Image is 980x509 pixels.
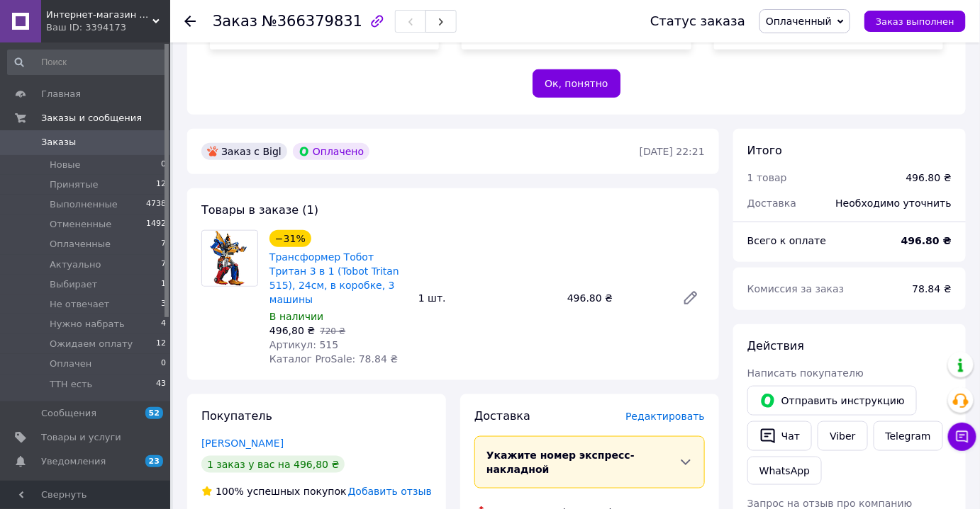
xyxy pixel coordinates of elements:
span: Оплачен [50,358,91,370]
span: 43 [156,378,166,391]
div: Оплачено [293,143,369,160]
span: Оплаченный [766,16,832,27]
div: 496.80 ₴ [562,288,671,308]
span: Сообщения [41,407,96,420]
div: Необходимо уточнить [828,188,960,219]
span: 0 [161,159,166,171]
a: WhatsApp [747,457,822,485]
div: Ваш ID: 3394173 [46,21,170,34]
span: 78.84 ₴ [913,283,952,294]
span: Отмененные [50,218,111,231]
button: Чат [747,421,812,451]
span: Интернет-магазин детских товаров "Gorod Detstva" [46,8,152,21]
span: Редактировать [625,411,705,422]
span: 0 [161,358,166,370]
button: Чат с покупателем [948,423,976,451]
div: Статус заказа [650,14,745,28]
span: Доставка [747,198,796,209]
div: Вернуться назад [184,14,196,28]
span: Товары в заказе (1) [201,203,318,217]
span: Не отвечает [50,298,109,311]
span: Ожидаем оплату [50,338,133,350]
span: Нужно набрать [50,318,125,331]
a: Viber [818,421,867,451]
span: Показатели работы компании [41,479,131,505]
span: 12 [156,338,166,350]
span: Укажите номер экспресс-накладной [486,450,635,475]
span: 7 [161,258,166,271]
time: [DATE] 22:21 [640,146,705,157]
span: 7 [161,238,166,251]
img: Трансформер Тобот Тритан 3 в 1 (Tobot Tritan 515), 24см, в коробке, 3 машины [203,231,257,286]
span: Покупатель [201,409,272,423]
span: Выполненные [50,198,118,211]
span: Итого [747,144,782,157]
div: 1 шт. [413,288,562,308]
button: Отправить инструкцию [747,386,917,416]
span: 1492 [146,218,166,231]
span: В наличии [269,311,323,322]
span: 720 ₴ [320,326,345,336]
a: Telegram [874,421,943,451]
span: 1 [161,278,166,291]
span: 4 [161,318,166,331]
span: Каталог ProSale: 78.84 ₴ [269,353,398,365]
span: Главная [41,88,81,101]
button: Заказ выполнен [864,11,966,32]
span: Запрос на отзыв про компанию [747,498,913,509]
span: Выбирает [50,278,97,291]
div: 496.80 ₴ [906,171,952,185]
span: Всего к оплате [747,235,826,246]
span: Принятые [50,178,99,191]
span: Действия [747,339,804,353]
span: Актуально [50,258,101,271]
span: ТТН есть [50,378,92,391]
span: Написать покупателю [747,367,864,379]
span: 52 [145,407,163,419]
a: Редактировать [676,284,705,312]
a: [PERSON_NAME] [201,437,284,449]
div: успешных покупок [201,484,347,498]
span: 23 [145,455,163,467]
div: −31% [269,230,311,247]
span: Товары и услуги [41,431,121,444]
span: Заказ выполнен [876,16,954,27]
div: 1 заказ у вас на 496,80 ₴ [201,456,345,473]
span: №366379831 [262,13,362,30]
span: 1 товар [747,172,787,183]
span: Новые [50,159,81,171]
div: Заказ с Bigl [201,143,287,160]
b: 496.80 ₴ [901,235,952,246]
span: Заказы и сообщения [41,112,142,125]
span: Уведомления [41,455,106,468]
span: Комиссия за заказ [747,283,845,294]
span: Заказы [41,136,76,149]
span: Артикул: 515 [269,339,338,350]
span: 496,80 ₴ [269,325,315,336]
button: Ок, понятно [533,69,620,98]
a: Трансформер Тобот Тритан 3 в 1 (Tobot Tritan 515), 24см, в коробке, 3 машины [269,251,399,305]
span: 100% [216,486,244,497]
input: Поиск [7,50,167,75]
span: Оплаченные [50,238,111,251]
span: 12 [156,178,166,191]
span: Доставка [474,409,530,423]
span: Заказ [213,13,257,30]
span: Добавить отзыв [348,486,432,497]
span: 3 [161,298,166,311]
span: 4738 [146,198,166,211]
